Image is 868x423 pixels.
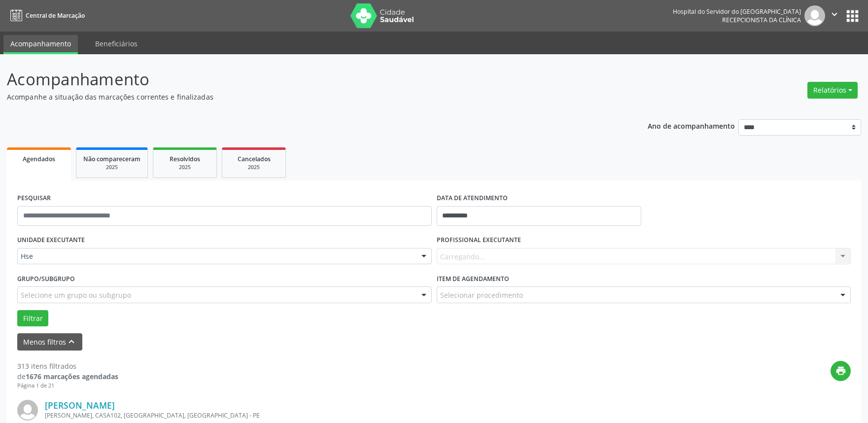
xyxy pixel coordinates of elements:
i: print [835,365,846,376]
button: Menos filtroskeyboard_arrow_up [17,333,82,351]
span: Selecione um grupo ou subgrupo [21,290,131,300]
label: Grupo/Subgrupo [17,271,75,286]
div: 2025 [160,164,209,171]
button: Filtrar [17,310,48,327]
div: [PERSON_NAME], CASA102, [GEOGRAPHIC_DATA], [GEOGRAPHIC_DATA] - PE [45,411,703,420]
a: [PERSON_NAME] [45,400,115,411]
div: 2025 [229,164,278,171]
span: Central de Marcação [26,11,85,20]
p: Ano de acompanhamento [648,119,735,132]
button: Relatórios [807,82,858,99]
img: img [804,5,825,26]
label: PROFISSIONAL EXECUTANTE [437,233,521,248]
a: Beneficiários [88,35,144,52]
div: 313 itens filtrados [17,361,118,371]
div: de [17,371,118,382]
span: Resolvidos [170,155,200,163]
span: Selecionar procedimento [440,290,523,300]
span: Cancelados [238,155,271,163]
span: Não compareceram [83,155,140,163]
label: UNIDADE EXECUTANTE [17,233,85,248]
p: Acompanhe a situação das marcações correntes e finalizadas [7,92,605,102]
button: apps [844,7,861,25]
div: Hospital do Servidor do [GEOGRAPHIC_DATA] [673,7,801,16]
span: Recepcionista da clínica [722,16,801,24]
label: DATA DE ATENDIMENTO [437,191,508,206]
button: print [831,361,851,381]
label: Item de agendamento [437,271,509,286]
label: PESQUISAR [17,191,51,206]
div: 2025 [83,164,140,171]
img: img [17,400,38,421]
button:  [825,5,844,26]
i: keyboard_arrow_up [66,336,77,347]
a: Central de Marcação [7,7,85,24]
div: Página 1 de 21 [17,382,118,390]
a: Acompanhamento [3,35,78,54]
span: Hse [21,251,412,261]
i:  [829,9,840,20]
strong: 1676 marcações agendadas [26,372,118,381]
p: Acompanhamento [7,67,605,92]
span: Agendados [23,155,55,163]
